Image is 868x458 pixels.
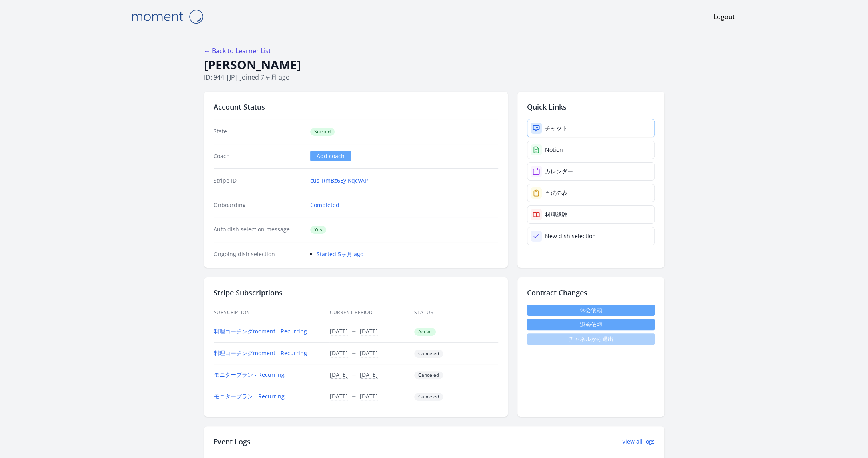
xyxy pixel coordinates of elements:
a: Started 5ヶ月 ago [317,250,363,258]
span: → [351,327,357,335]
span: Canceled [414,371,443,379]
span: チャネルから退出 [527,333,655,345]
span: → [351,349,357,357]
dt: Stripe ID [214,177,304,185]
div: 五法の表 [545,189,567,197]
img: Moment [127,6,207,27]
span: Canceled [414,350,443,358]
a: Notion [527,141,655,159]
div: カレンダー [545,167,573,175]
th: Status [414,305,498,321]
h2: Event Logs [214,436,251,447]
span: Yes [310,226,326,234]
button: 退会依頼 [527,319,655,330]
div: New dish selection [545,232,596,240]
dt: State [214,127,304,136]
dt: Auto dish selection message [214,225,304,234]
button: [DATE] [360,392,378,400]
p: ID: 944 | | Joined 7ヶ月 ago [204,72,664,82]
h1: [PERSON_NAME] [204,57,664,72]
a: cus_RmBz6EyiKqcVAP [310,177,368,185]
a: チャット [527,119,655,137]
a: New dish selection [527,227,655,245]
button: [DATE] [360,349,378,357]
button: [DATE] [360,371,378,379]
h2: Quick Links [527,101,655,112]
dt: Coach [214,152,304,160]
span: Started [310,128,335,136]
div: Notion [545,146,563,154]
a: 料理経験 [527,205,655,224]
a: Add coach [310,151,351,161]
a: カレンダー [527,162,655,181]
th: Current Period [329,305,414,321]
a: ← Back to Learner List [204,46,271,55]
a: モニタープラン - Recurring [214,371,285,378]
a: 五法の表 [527,184,655,202]
a: モニタープラン - Recurring [214,392,285,400]
h2: Stripe Subscriptions [214,287,498,298]
dt: Ongoing dish selection [214,250,304,258]
div: チャット [545,124,567,132]
span: → [351,371,357,378]
button: [DATE] [330,349,348,357]
a: Completed [310,201,339,209]
button: [DATE] [360,327,378,335]
span: Canceled [414,393,443,401]
dt: Onboarding [214,201,304,209]
th: Subscription [214,305,330,321]
button: [DATE] [330,327,348,335]
span: → [351,392,357,400]
h2: Contract Changes [527,287,655,298]
button: [DATE] [330,371,348,379]
a: 料理コーチングmoment - Recurring [214,349,307,357]
h2: Account Status [214,101,498,112]
a: Logout [714,12,735,22]
span: Active [414,328,436,336]
a: View all logs [622,438,655,446]
a: 休会依頼 [527,305,655,316]
button: [DATE] [330,392,348,400]
a: 料理コーチングmoment - Recurring [214,327,307,335]
div: 料理経験 [545,211,567,219]
span: jp [229,73,235,82]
